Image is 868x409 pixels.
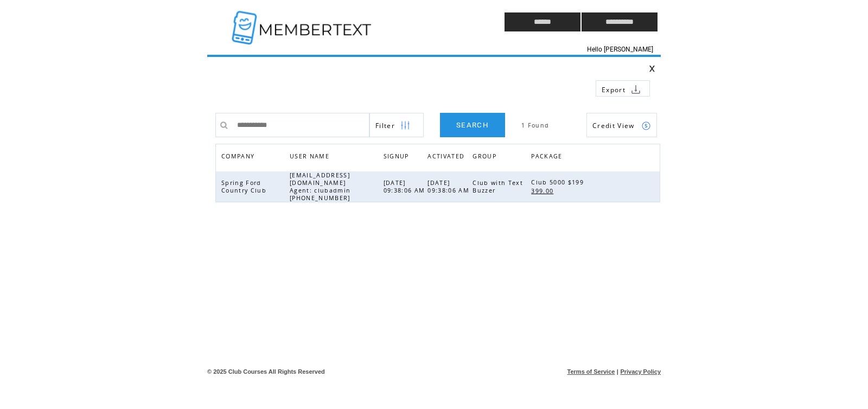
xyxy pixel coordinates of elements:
span: PACKAGE [531,150,565,165]
span: Club 5000 $199 [531,178,586,186]
a: Filter [369,113,424,137]
span: Export to csv file [602,85,626,94]
a: COMPANY [221,152,257,159]
span: 399.00 [531,187,556,195]
span: | [617,368,618,375]
a: GROUP [473,150,502,165]
a: SEARCH [440,113,505,137]
a: Credit View [586,113,657,137]
img: credits.png [641,121,651,131]
span: © 2025 Club Courses All Rights Reserved [207,368,325,375]
a: Terms of Service [567,368,615,375]
a: Export [596,80,650,97]
span: Hello [PERSON_NAME] [587,46,653,53]
span: 1 Found [521,122,549,129]
a: SIGNUP [384,152,412,159]
a: PACKAGE [531,150,567,165]
img: download.png [631,85,641,94]
span: SIGNUP [384,150,412,165]
a: ACTIVATED [427,150,470,165]
span: GROUP [473,150,499,165]
a: USER NAME [290,152,332,159]
span: Club with Text Buzzer [473,179,523,194]
span: [DATE] 09:38:06 AM [384,179,428,194]
img: filters.png [400,113,410,138]
a: 399.00 [531,186,559,195]
span: ACTIVATED [427,150,467,165]
span: Spring Ford Country Club [221,179,269,194]
span: Show filters [375,121,395,130]
a: Privacy Policy [620,368,661,375]
span: USER NAME [290,150,332,165]
span: COMPANY [221,150,257,165]
span: [DATE] 09:38:06 AM [427,179,472,194]
span: [EMAIL_ADDRESS][DOMAIN_NAME] Agent: clubadmin [PHONE_NUMBER] [290,171,353,202]
span: Show Credits View [592,121,635,130]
